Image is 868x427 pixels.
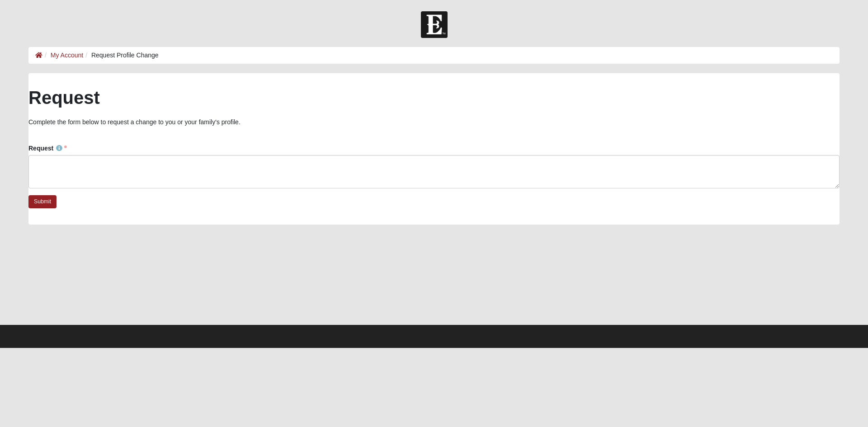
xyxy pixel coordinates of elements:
a: Submit [28,195,57,208]
h2: Request [28,87,840,108]
a: My Account [51,52,83,59]
li: Request Profile Change [83,51,158,60]
p: Complete the form below to request a change to you or your family's profile. [28,117,840,127]
label: Request [28,144,67,153]
img: Church of Eleven22 Logo [421,11,448,38]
